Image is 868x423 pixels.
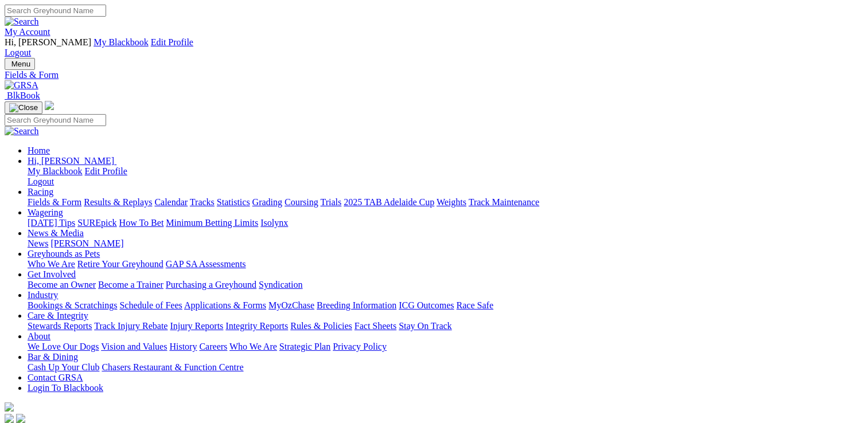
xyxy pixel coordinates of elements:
[28,300,863,311] div: Industry
[16,414,25,423] img: twitter.svg
[102,362,243,372] a: Chasers Restaurant & Function Centre
[169,342,197,351] a: History
[5,402,14,412] img: logo-grsa-white.png
[28,197,863,207] div: Racing
[5,114,106,126] input: Search
[28,249,100,258] a: Greyhounds as Pets
[28,280,863,290] div: Get Involved
[28,207,63,217] a: Wagering
[252,197,282,207] a: Grading
[199,342,227,351] a: Careers
[28,362,863,373] div: Bar & Dining
[28,238,48,248] a: News
[7,91,40,100] span: BlkBook
[28,280,96,289] a: Become an Owner
[28,373,83,382] a: Contact GRSA
[166,280,256,289] a: Purchasing a Greyhound
[154,197,188,207] a: Calendar
[28,342,863,352] div: About
[285,197,318,207] a: Coursing
[101,342,167,351] a: Vision and Values
[456,300,493,310] a: Race Safe
[28,321,92,331] a: Stewards Reports
[28,228,84,238] a: News & Media
[11,60,30,68] span: Menu
[28,269,76,279] a: Get Involved
[28,177,54,186] a: Logout
[28,259,863,269] div: Greyhounds as Pets
[399,321,451,331] a: Stay On Track
[344,197,434,207] a: 2025 TAB Adelaide Cup
[333,342,387,351] a: Privacy Policy
[77,218,116,228] a: SUREpick
[28,197,81,207] a: Fields & Form
[469,197,539,207] a: Track Maintenance
[119,218,164,228] a: How To Bet
[5,37,91,47] span: Hi, [PERSON_NAME]
[259,280,302,289] a: Syndication
[94,321,168,331] a: Track Injury Rebate
[166,259,246,269] a: GAP SA Assessments
[151,37,193,47] a: Edit Profile
[84,197,152,207] a: Results & Replays
[5,17,39,27] img: Search
[317,300,396,310] a: Breeding Information
[399,300,454,310] a: ICG Outcomes
[170,321,223,331] a: Injury Reports
[5,80,38,91] img: GRSA
[28,300,117,310] a: Bookings & Scratchings
[5,5,106,17] input: Search
[28,342,99,351] a: We Love Our Dogs
[5,91,40,100] a: BlkBook
[28,383,103,393] a: Login To Blackbook
[5,48,31,57] a: Logout
[225,321,288,331] a: Integrity Reports
[77,259,164,269] a: Retire Your Greyhound
[190,197,215,207] a: Tracks
[437,197,466,207] a: Weights
[5,58,35,70] button: Toggle navigation
[5,101,42,114] button: Toggle navigation
[28,218,75,228] a: [DATE] Tips
[28,290,58,300] a: Industry
[28,331,50,341] a: About
[28,352,78,362] a: Bar & Dining
[98,280,164,289] a: Become a Trainer
[28,156,114,166] span: Hi, [PERSON_NAME]
[5,27,50,37] a: My Account
[229,342,277,351] a: Who We Are
[85,166,127,176] a: Edit Profile
[28,238,863,249] div: News & Media
[28,166,83,176] a: My Blackbook
[217,197,250,207] a: Statistics
[28,218,863,228] div: Wagering
[355,321,396,331] a: Fact Sheets
[9,103,38,112] img: Close
[5,70,863,80] a: Fields & Form
[184,300,266,310] a: Applications & Forms
[290,321,352,331] a: Rules & Policies
[28,321,863,331] div: Care & Integrity
[260,218,288,228] a: Isolynx
[28,362,99,372] a: Cash Up Your Club
[94,37,149,47] a: My Blackbook
[279,342,330,351] a: Strategic Plan
[5,414,14,423] img: facebook.svg
[5,126,39,136] img: Search
[119,300,182,310] a: Schedule of Fees
[28,156,116,166] a: Hi, [PERSON_NAME]
[5,37,863,58] div: My Account
[166,218,258,228] a: Minimum Betting Limits
[28,187,53,197] a: Racing
[28,146,50,155] a: Home
[28,259,75,269] a: Who We Are
[28,311,88,320] a: Care & Integrity
[45,101,54,110] img: logo-grsa-white.png
[28,166,863,187] div: Hi, [PERSON_NAME]
[50,238,123,248] a: [PERSON_NAME]
[268,300,314,310] a: MyOzChase
[320,197,341,207] a: Trials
